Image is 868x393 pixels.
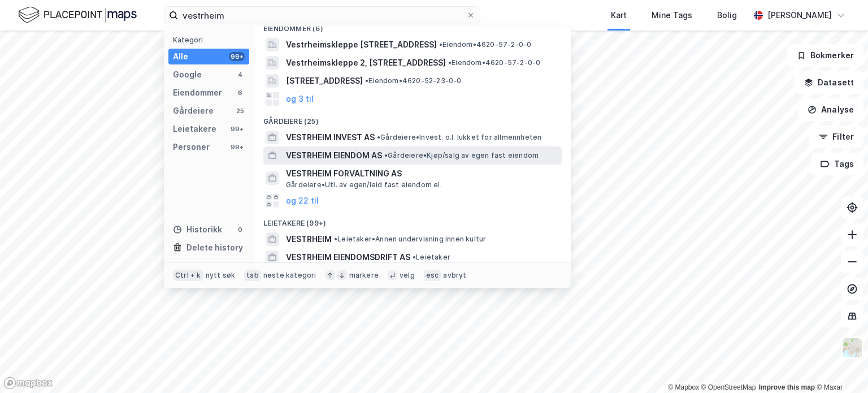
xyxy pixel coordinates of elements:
[186,241,243,254] div: Delete history
[384,151,539,160] span: Gårdeiere • Kjøp/salg av egen fast eiendom
[787,44,863,67] button: Bokmerker
[286,149,382,162] span: VESTRHEIM EIENDOM AS
[701,383,756,391] a: OpenStreetMap
[286,131,375,144] span: VESTRHEIM INVEST AS
[229,142,245,152] div: 99+
[334,235,486,244] span: Leietaker • Annen undervisning innen kultur
[236,225,245,234] div: 0
[439,40,442,49] span: •
[236,106,245,115] div: 25
[413,253,416,261] span: •
[286,167,557,180] span: VESTRHEIM FORVALTNING AS
[286,92,314,106] button: og 3 til
[3,377,53,390] a: Mapbox homepage
[668,383,699,391] a: Mapbox
[244,270,261,281] div: tab
[443,271,466,280] div: avbryt
[365,76,368,85] span: •
[229,124,245,133] div: 99+
[448,58,452,67] span: •
[229,52,245,61] div: 99+
[652,8,692,22] div: Mine Tags
[286,56,446,70] span: Vestrheimskleppe 2, [STREET_ADDRESS]
[286,251,410,264] span: VESTRHEIM EIENDOMSDRIFT AS
[717,8,737,22] div: Bolig
[286,194,319,208] button: og 22 til
[811,153,863,175] button: Tags
[173,36,249,44] div: Kategori
[286,232,332,246] span: VESTRHEIM
[841,337,863,359] img: Z
[173,50,188,63] div: Alle
[413,253,450,262] span: Leietaker
[377,133,380,141] span: •
[173,140,210,154] div: Personer
[759,383,815,391] a: Improve this map
[448,58,540,67] span: Eiendom • 4620-57-2-0-0
[377,133,541,142] span: Gårdeiere • Invest. o.l. lukket for allmennheten
[173,223,222,236] div: Historikk
[173,270,203,281] div: Ctrl + k
[173,104,214,118] div: Gårdeiere
[286,74,363,88] span: [STREET_ADDRESS]
[173,122,216,136] div: Leietakere
[400,271,415,280] div: velg
[611,8,627,22] div: Kart
[206,271,236,280] div: nytt søk
[811,339,868,393] iframe: Chat Widget
[811,339,868,393] div: Kontrollprogram for chat
[236,70,245,79] div: 4
[384,151,388,159] span: •
[286,38,437,51] span: Vestrheimskleppe [STREET_ADDRESS]
[286,180,442,189] span: Gårdeiere • Utl. av egen/leid fast eiendom el.
[424,270,441,281] div: esc
[349,271,379,280] div: markere
[18,5,137,25] img: logo.f888ab2527a4732fd821a326f86c7f29.svg
[798,98,863,121] button: Analyse
[439,40,531,49] span: Eiendom • 4620-57-2-0-0
[365,76,462,85] span: Eiendom • 4620-52-23-0-0
[178,7,466,24] input: Søk på adresse, matrikkel, gårdeiere, leietakere eller personer
[254,108,571,128] div: Gårdeiere (25)
[173,68,202,81] div: Google
[254,210,571,230] div: Leietakere (99+)
[173,86,222,100] div: Eiendommer
[236,88,245,97] div: 6
[767,8,832,22] div: [PERSON_NAME]
[334,235,337,243] span: •
[795,71,863,94] button: Datasett
[809,126,863,148] button: Filter
[263,271,316,280] div: neste kategori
